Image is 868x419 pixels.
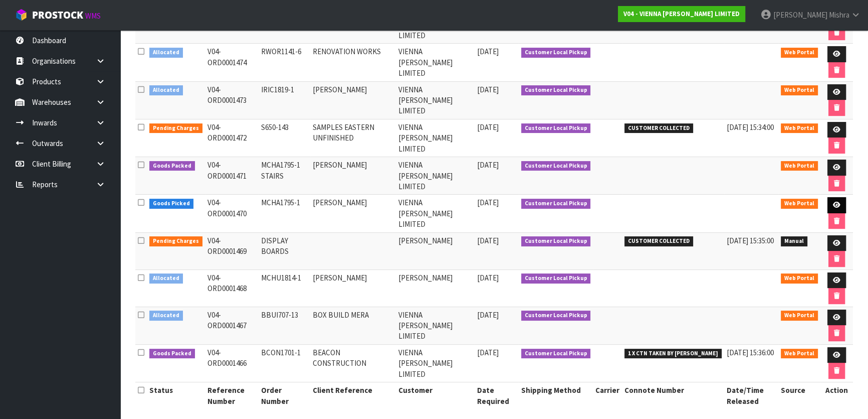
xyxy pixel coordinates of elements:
th: Order Number [259,382,310,409]
span: Web Portal [781,199,818,209]
th: Reference Number [205,382,259,409]
span: ProStock [32,9,83,22]
span: CUSTOMER COLLECTED [624,123,693,133]
span: Allocated [149,48,183,58]
span: 1 X CTN TAKEN BY [PERSON_NAME] [624,349,722,359]
td: VIENNA [PERSON_NAME] LIMITED [396,157,475,195]
span: Allocated [149,311,183,321]
td: VIENNA [PERSON_NAME] LIMITED [396,44,475,81]
span: Customer Local Pickup [521,48,591,58]
span: Customer Local Pickup [521,199,591,209]
span: [DATE] [477,198,499,207]
span: [DATE] [477,273,499,283]
span: Web Portal [781,123,818,133]
td: V04-ORD0001474 [205,44,259,81]
td: RENOVATION WORKS [310,44,396,81]
span: [DATE] [477,85,499,94]
td: BEACON CONSTRUCTION [310,344,396,382]
td: V04-ORD0001466 [205,344,259,382]
span: Allocated [149,85,183,95]
th: Source [778,382,820,409]
span: CUSTOMER COLLECTED [624,236,693,246]
td: IRIC1819-1 [259,81,310,119]
span: Pending Charges [149,236,202,246]
span: Customer Local Pickup [521,349,591,359]
span: [DATE] [477,122,499,132]
span: Goods Packed [149,349,195,359]
span: Manual [781,236,807,246]
td: MCHA1795-1 [259,195,310,232]
td: MCHU1814-1 [259,269,310,307]
th: Action [820,382,853,409]
span: Web Portal [781,48,818,58]
td: V04-ORD0001472 [205,119,259,157]
span: Web Portal [781,311,818,321]
span: [DATE] [477,160,499,170]
span: Customer Local Pickup [521,273,591,284]
th: Connote Number [622,382,724,409]
td: [PERSON_NAME] [310,157,396,195]
span: Web Portal [781,273,818,284]
small: WMS [85,11,101,21]
span: Customer Local Pickup [521,311,591,321]
span: Web Portal [781,85,818,95]
th: Status [147,382,205,409]
td: BCON1701-1 [259,344,310,382]
span: [DATE] [477,236,499,245]
td: DISPLAY BOARDS [259,232,310,269]
a: V04 - VIENNA [PERSON_NAME] LIMITED [618,6,745,22]
th: Client Reference [310,382,396,409]
td: VIENNA [PERSON_NAME] LIMITED [396,195,475,232]
th: Customer [396,382,475,409]
td: VIENNA [PERSON_NAME] LIMITED [396,81,475,119]
img: cube-alt.png [15,9,28,21]
td: V04-ORD0001469 [205,232,259,269]
span: Customer Local Pickup [521,236,591,246]
td: V04-ORD0001471 [205,157,259,195]
span: [DATE] [477,310,499,320]
th: Date Required [475,382,519,409]
td: V04-ORD0001468 [205,269,259,307]
td: [PERSON_NAME] [310,195,396,232]
td: BBUI707-13 [259,307,310,344]
span: Allocated [149,273,183,284]
td: BOX BUILD MERA [310,307,396,344]
th: Date/Time Released [724,382,778,409]
span: Goods Packed [149,161,195,171]
span: Web Portal [781,349,818,359]
span: [DATE] [477,348,499,357]
span: Goods Picked [149,199,193,209]
td: VIENNA [PERSON_NAME] LIMITED [396,307,475,344]
span: Pending Charges [149,123,202,133]
span: [PERSON_NAME] [773,10,827,20]
td: VIENNA [PERSON_NAME] LIMITED [396,344,475,382]
td: MCHA1795-1 STAIRS [259,157,310,195]
td: V04-ORD0001467 [205,307,259,344]
span: Customer Local Pickup [521,123,591,133]
span: Customer Local Pickup [521,161,591,171]
td: [PERSON_NAME] [310,81,396,119]
td: V04-ORD0001473 [205,81,259,119]
td: RWOR1141-6 [259,44,310,81]
td: [PERSON_NAME] [396,269,475,307]
td: [PERSON_NAME] [310,269,396,307]
th: Shipping Method [519,382,593,409]
td: V04-ORD0001470 [205,195,259,232]
td: SAMPLES EASTERN UNFINISHED [310,119,396,157]
strong: V04 - VIENNA [PERSON_NAME] LIMITED [623,10,740,18]
span: [DATE] 15:34:00 [727,122,774,132]
span: Web Portal [781,161,818,171]
span: [DATE] [477,47,499,56]
span: [DATE] 15:36:00 [727,348,774,357]
span: Customer Local Pickup [521,85,591,95]
td: S650-143 [259,119,310,157]
span: Mishra [829,10,849,20]
span: [DATE] 15:35:00 [727,236,774,245]
td: [PERSON_NAME] [396,232,475,269]
th: Carrier [593,382,622,409]
td: VIENNA [PERSON_NAME] LIMITED [396,119,475,157]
